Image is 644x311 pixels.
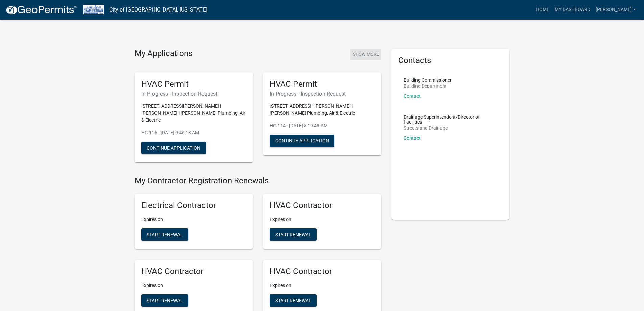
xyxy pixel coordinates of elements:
[270,79,375,89] h5: HVAC Permit
[141,129,246,136] p: HC-116 - [DATE] 9:46:13 AM
[275,232,311,237] span: Start Renewal
[135,49,192,59] h4: My Applications
[270,294,317,307] button: Start Renewal
[404,93,421,99] a: Contact
[141,201,246,210] h5: Electrical Contractor
[270,267,375,276] h5: HVAC Contractor
[404,115,498,124] p: Drainage Superintendent/Director of Facilities
[141,103,246,124] p: [STREET_ADDRESS][PERSON_NAME] | [PERSON_NAME] | [PERSON_NAME] Plumbing, Air & Electric
[552,3,593,16] a: My Dashboard
[141,228,188,241] button: Start Renewal
[404,77,452,82] p: Building Commissioner
[135,176,381,186] h4: My Contractor Registration Renewals
[141,142,206,154] button: Continue Application
[270,201,375,210] h5: HVAC Contractor
[270,103,375,117] p: [STREET_ADDRESS] | [PERSON_NAME] | [PERSON_NAME] Plumbing, Air & Electric
[141,282,246,289] p: Expires on
[147,297,183,303] span: Start Renewal
[270,135,334,147] button: Continue Application
[404,135,421,141] a: Contact
[141,91,246,97] h6: In Progress - Inspection Request
[350,49,381,60] button: Show More
[270,282,375,289] p: Expires on
[404,126,498,130] p: Streets and Drainage
[270,122,375,129] p: HC-114 - [DATE] 8:19:48 AM
[593,3,639,16] a: [PERSON_NAME]
[533,3,552,16] a: Home
[141,79,246,89] h5: HVAC Permit
[270,228,317,241] button: Start Renewal
[275,297,311,303] span: Start Renewal
[404,84,452,88] p: Building Department
[147,232,183,237] span: Start Renewal
[83,5,104,14] img: City of Charlestown, Indiana
[109,4,207,16] a: City of [GEOGRAPHIC_DATA], [US_STATE]
[270,91,375,97] h6: In Progress - Inspection Request
[141,267,246,276] h5: HVAC Contractor
[141,294,188,307] button: Start Renewal
[270,216,375,223] p: Expires on
[141,216,246,223] p: Expires on
[398,55,503,65] h5: Contacts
